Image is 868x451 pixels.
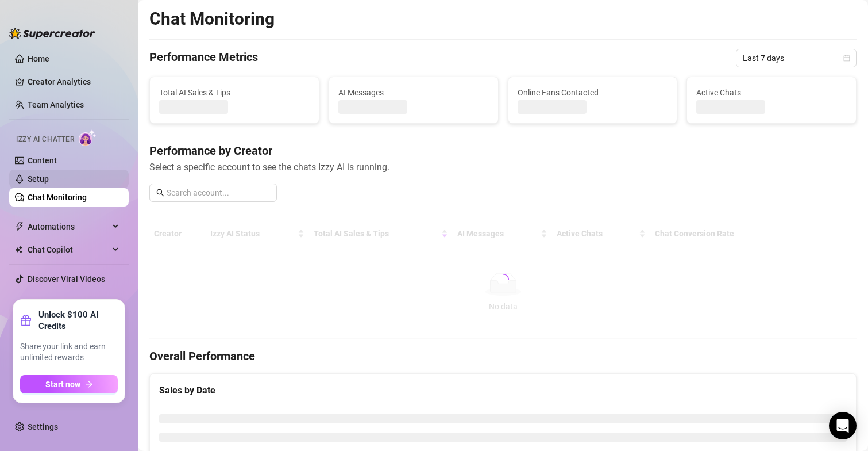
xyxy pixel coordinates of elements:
a: Team Analytics [28,100,84,109]
span: arrow-right [85,380,93,388]
span: Start now [45,380,80,389]
span: Total AI Sales & Tips [159,86,310,99]
h4: Overall Performance [149,348,857,364]
a: Home [28,54,49,63]
span: Last 7 days [743,49,850,67]
button: Start nowarrow-right [20,375,118,393]
span: loading [495,272,511,287]
span: Izzy AI Chatter [16,134,74,145]
a: Chat Monitoring [28,193,87,202]
span: gift [20,315,32,326]
h4: Performance Metrics [149,49,258,67]
span: Chat Copilot [28,240,109,259]
span: thunderbolt [15,222,24,231]
span: search [156,189,164,197]
img: AI Chatter [79,129,97,146]
h2: Chat Monitoring [149,8,275,30]
img: Chat Copilot [15,246,22,254]
a: Settings [28,422,58,431]
a: Creator Analytics [28,72,119,91]
span: Automations [28,217,109,236]
span: calendar [843,55,850,62]
h4: Performance by Creator [149,143,857,159]
div: Open Intercom Messenger [829,412,857,439]
div: Sales by Date [159,383,847,398]
img: logo-BBDzfeDw.svg [9,28,95,39]
a: Content [28,156,57,165]
span: Share your link and earn unlimited rewards [20,341,118,364]
span: AI Messages [338,86,489,99]
a: Setup [28,174,49,184]
span: Online Fans Contacted [518,86,668,99]
span: Select a specific account to see the chats Izzy AI is running. [149,160,857,174]
input: Search account... [167,186,270,199]
span: Active Chats [696,86,847,99]
a: Discover Viral Videos [28,274,105,284]
strong: Unlock $100 AI Credits [38,309,118,332]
